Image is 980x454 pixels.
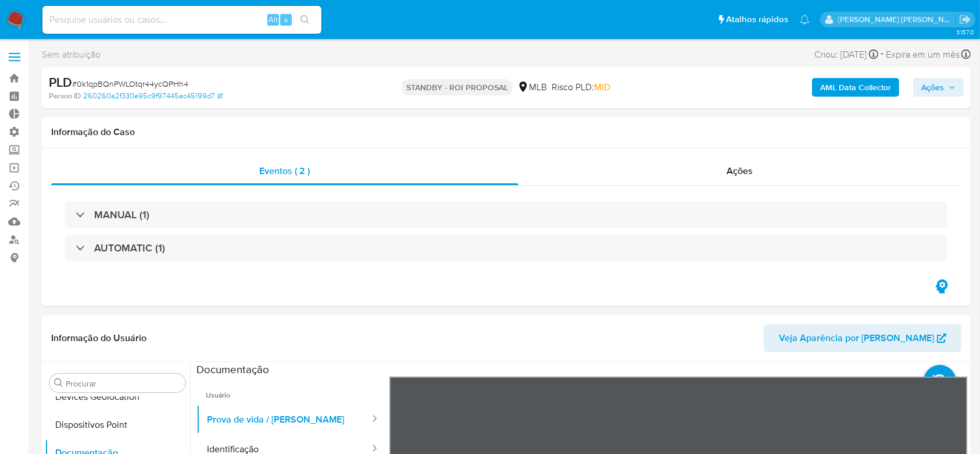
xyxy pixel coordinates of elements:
[594,80,610,94] span: MID
[42,12,321,27] input: Pesquise usuários ou casos...
[814,47,878,62] div: Criou: [DATE]
[881,47,884,62] span: -
[94,242,165,254] h3: AUTOMATIC (1)
[49,73,72,91] b: PLD
[66,378,181,389] input: Procurar
[42,48,101,61] span: Sem atribuição
[284,14,288,25] span: s
[72,78,188,90] span: # 0k1qpBQnPWLOtqr44ycQPHh4
[65,235,947,261] div: AUTOMATIC (1)
[552,81,610,94] span: Risco PLD:
[727,164,753,178] span: Ações
[45,383,190,411] button: Devices Geolocation
[812,78,899,97] button: AML Data Collector
[913,78,964,97] button: Ações
[51,332,146,344] h1: Informação do Usuário
[269,14,278,25] span: Alt
[49,91,81,101] b: Person ID
[921,78,944,97] span: Ações
[517,81,547,94] div: MLB
[959,13,971,26] a: Sair
[726,13,788,26] span: Atalhos rápidos
[45,411,190,439] button: Dispositivos Point
[779,324,934,352] span: Veja Aparência por [PERSON_NAME]
[800,15,810,24] a: Notificações
[83,91,223,101] a: 260260a2f330e95c9f97445ac45199d7
[260,164,310,178] span: Eventos ( 2 )
[65,201,947,228] div: MANUAL (1)
[51,126,961,138] h1: Informação do Caso
[293,12,317,28] button: search-icon
[94,208,149,221] h3: MANUAL (1)
[838,14,956,25] p: andrea.asantos@mercadopago.com.br
[402,79,513,95] p: STANDBY - ROI PROPOSAL
[886,48,960,61] span: Expira em um mês
[764,324,961,352] button: Veja Aparência por [PERSON_NAME]
[820,78,891,97] b: AML Data Collector
[54,378,63,388] button: Procurar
